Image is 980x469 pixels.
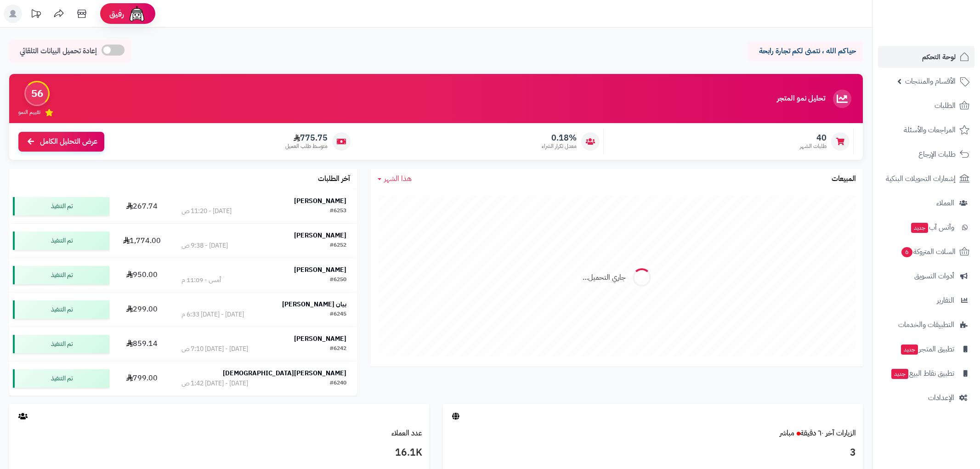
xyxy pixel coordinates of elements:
[181,276,221,285] div: أمس - 11:09 م
[777,95,825,103] h3: تحليل نمو المتجر
[282,299,346,309] strong: بيان [PERSON_NAME]
[878,314,974,336] a: التطبيقات والخدمات
[901,345,918,355] span: جديد
[800,133,827,143] span: 40
[13,197,109,215] div: تم التنفيذ
[18,108,40,116] span: تقييم النمو
[891,369,908,379] span: جديد
[181,379,248,388] div: [DATE] - [DATE] 1:42 ص
[285,133,328,143] span: 775.75
[898,318,954,331] span: التطبيقات والخدمات
[886,172,956,185] span: إشعارات التحويلات البنكية
[16,445,422,461] h3: 16.1K
[922,51,956,63] span: لوحة التحكم
[905,75,956,88] span: الأقسام والمنتجات
[832,175,856,183] h3: المبيعات
[181,310,244,319] div: [DATE] - [DATE] 6:33 م
[40,136,97,147] span: عرض التحليل الكامل
[936,197,954,209] span: العملاء
[113,189,171,223] td: 267.74
[18,132,104,152] a: عرض التحليل الكامل
[113,258,171,292] td: 950.00
[878,387,974,409] a: الإعدادات
[937,294,954,307] span: التقارير
[878,143,974,165] a: طلبات الإرجاع
[914,270,954,283] span: أدوات التسويق
[13,369,109,388] div: تم التنفيذ
[330,276,346,285] div: #6250
[294,231,346,240] strong: [PERSON_NAME]
[542,142,577,150] span: معدل تكرار الشراء
[181,345,248,354] div: [DATE] - [DATE] 7:10 ص
[878,362,974,384] a: تطبيق نقاط البيعجديد
[755,46,856,57] p: حياكم الله ، نتمنى لكم تجارة رابحة
[911,223,928,233] span: جديد
[285,142,328,150] span: متوسط طلب العميل
[878,192,974,214] a: العملاء
[181,207,232,216] div: [DATE] - 11:20 ص
[384,173,412,184] span: هذا الشهر
[13,232,109,250] div: تم التنفيذ
[24,5,47,25] a: تحديثات المنصة
[878,168,974,190] a: إشعارات التحويلات البنكية
[20,46,97,57] span: إعادة تحميل البيانات التلقائي
[294,265,346,275] strong: [PERSON_NAME]
[330,241,346,250] div: #6252
[904,124,956,136] span: المراجعات والأسئلة
[890,367,954,380] span: تطبيق نقاط البيع
[878,119,974,141] a: المراجعات والأسئلة
[109,8,124,19] span: رفيق
[878,289,974,311] a: التقارير
[878,216,974,238] a: وآتس آبجديد
[113,362,171,396] td: 799.00
[294,334,346,344] strong: [PERSON_NAME]
[330,345,346,354] div: #6242
[13,335,109,353] div: تم التنفيذ
[583,272,626,283] div: جاري التحميل...
[128,5,146,23] img: ai-face.png
[878,265,974,287] a: أدوات التسويق
[780,428,794,439] small: مباشر
[878,338,974,360] a: تطبيق المتجرجديد
[780,428,856,439] a: الزيارات آخر ٦٠ دقيقةمباشر
[878,241,974,263] a: السلات المتروكة6
[935,99,956,112] span: الطلبات
[113,327,171,361] td: 859.14
[330,310,346,319] div: #6245
[878,46,974,68] a: لوحة التحكم
[330,207,346,216] div: #6253
[113,293,171,327] td: 299.00
[542,133,577,143] span: 0.18%
[391,428,422,439] a: عدد العملاء
[910,221,954,234] span: وآتس آب
[928,391,954,404] span: الإعدادات
[901,245,956,258] span: السلات المتروكة
[450,445,856,461] h3: 3
[318,175,350,183] h3: آخر الطلبات
[223,368,346,378] strong: [PERSON_NAME][DEMOGRAPHIC_DATA]
[378,174,412,184] a: هذا الشهر
[918,148,956,161] span: طلبات الإرجاع
[800,142,827,150] span: طلبات الشهر
[878,95,974,117] a: الطلبات
[330,379,346,388] div: #6240
[901,247,912,257] span: 6
[181,241,228,250] div: [DATE] - 9:38 ص
[294,196,346,206] strong: [PERSON_NAME]
[13,300,109,319] div: تم التنفيذ
[900,343,954,356] span: تطبيق المتجر
[13,266,109,284] div: تم التنفيذ
[113,224,171,258] td: 1,774.00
